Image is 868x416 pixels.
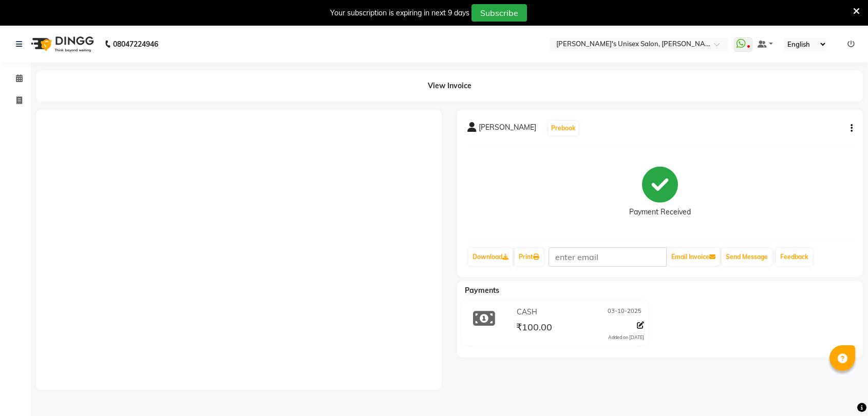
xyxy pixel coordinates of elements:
a: Feedback [776,248,813,266]
div: Added on [DATE] [608,334,644,341]
span: ₹100.00 [516,321,552,335]
span: [PERSON_NAME] [479,122,536,136]
a: Print [515,248,543,266]
span: 03-10-2025 [608,307,641,318]
button: Subscribe [471,4,527,22]
b: 08047224946 [113,30,158,58]
div: Your subscription is expiring in next 9 days [330,8,469,18]
img: logo [26,30,97,58]
div: View Invoice [36,70,863,102]
a: Download [468,248,513,266]
iframe: chat widget [825,375,858,406]
span: CASH [517,307,537,318]
div: Payment Received [629,207,691,217]
button: Send Message [722,248,772,266]
span: Payments [465,286,499,295]
button: Email Invoice [667,248,720,266]
button: Prebook [549,121,578,135]
input: enter email [549,247,667,267]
